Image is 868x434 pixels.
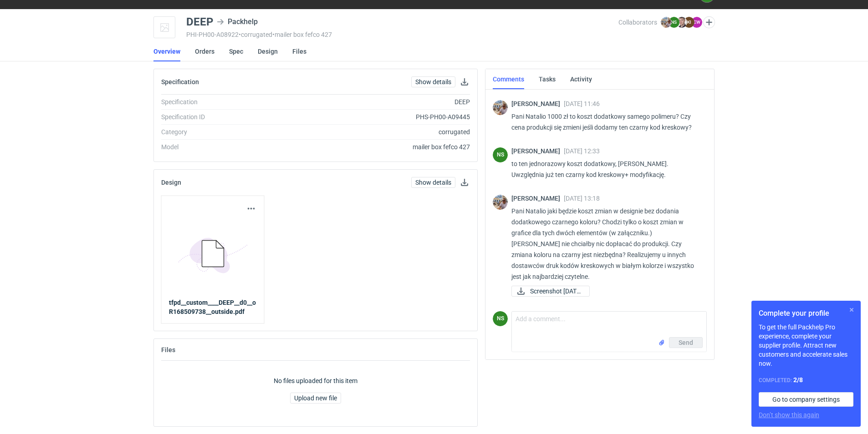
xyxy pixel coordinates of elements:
[186,16,213,27] div: DEEP
[161,346,175,353] h2: Files
[511,100,564,107] span: [PERSON_NAME]
[169,298,257,316] a: tfpd__custom____DEEP__d0__oR168509738__outside.pdf
[274,376,357,385] p: No files uploaded for this item
[759,323,853,368] p: To get the full Packhelp Pro experience, complete your supplier profile. Attract new customers an...
[564,195,600,202] span: [DATE] 13:18
[493,311,508,326] figcaption: NS
[570,69,592,89] a: Activity
[493,100,508,115] img: Michał Palasek
[411,177,455,188] a: Show details
[153,41,180,61] a: Overview
[195,41,214,61] a: Orders
[161,97,285,106] div: Specification
[493,195,508,210] img: Michał Palasek
[285,112,470,121] div: PHS-PH00-A09445
[684,17,694,28] figcaption: KI
[161,179,181,186] h2: Design
[272,31,332,38] span: • mailer box fefco 427
[161,78,199,86] h2: Specification
[661,17,672,28] img: Michał Palasek
[292,41,306,61] a: Files
[679,339,693,346] span: Send
[285,97,470,106] div: DEEP
[618,19,657,26] span: Collaborators
[239,31,272,38] span: • corrugated
[161,127,285,136] div: Category
[411,76,455,87] a: Show details
[459,76,470,87] button: Download specification
[459,177,470,188] button: Download design
[493,69,524,89] a: Comments
[493,147,508,162] div: Natalia Stępak
[511,147,564,155] span: [PERSON_NAME]
[669,337,703,348] button: Send
[511,195,564,202] span: [PERSON_NAME]
[759,375,853,385] div: Completed:
[246,203,257,214] button: Actions
[676,17,687,28] img: Maciej Sikora
[703,16,715,28] button: Edit collaborators
[285,142,470,151] div: mailer box fefco 427
[161,112,285,121] div: Specification ID
[759,410,819,419] button: Don’t show this again
[493,311,508,326] div: Natalia Stępak
[759,392,853,407] a: Go to company settings
[258,41,278,61] a: Design
[229,41,243,61] a: Spec
[169,299,256,315] strong: tfpd__custom____DEEP__d0__oR168509738__outside.pdf
[161,142,285,151] div: Model
[217,16,258,27] div: Packhelp
[511,206,700,282] p: Pani Natalio jaki będzie koszt zmian w designie bez dodania dodatkowego czarnego koloru? Chodzi t...
[530,286,582,296] span: Screenshot [DATE]..
[539,69,556,89] a: Tasks
[511,286,590,297] div: Screenshot 2025-08-20 at 12.53.10.png
[511,111,700,133] p: Pani Natalio 1000 zł to koszt dodatkowy samego polimeru? Czy cena produkcji się zmieni jeśli doda...
[846,304,857,315] button: Skip for now
[294,395,337,401] span: Upload new file
[564,147,600,155] span: [DATE] 12:33
[511,286,590,297] a: Screenshot [DATE]..
[511,158,700,180] p: to ten jednorazowy koszt dodatkowy, [PERSON_NAME]. Uwzględnia już ten czarny kod kreskowy+ modyfi...
[290,393,341,404] button: Upload new file
[793,376,803,384] strong: 2 / 8
[186,31,618,38] div: PHI-PH00-A08922
[493,147,508,162] figcaption: NS
[564,100,600,107] span: [DATE] 11:46
[691,17,702,28] figcaption: EW
[759,308,853,319] h1: Complete your profile
[285,127,470,136] div: corrugated
[669,17,679,28] figcaption: NS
